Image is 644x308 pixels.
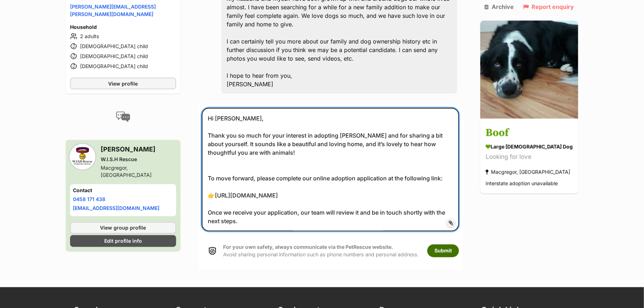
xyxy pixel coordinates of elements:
[104,238,142,245] span: Edit profile info
[486,181,558,187] span: Interstate adoption unavailable
[70,78,176,90] a: View profile
[486,153,573,162] div: Looking for love
[223,243,419,259] p: Avoid sharing personal information such as phone numbers and personal address.
[484,4,514,10] a: Archive
[523,4,574,10] a: Report enquiry
[486,143,573,151] div: large [DEMOGRAPHIC_DATA] Dog
[101,145,176,155] h3: [PERSON_NAME]
[480,21,578,119] img: Boof
[70,42,176,51] li: [DEMOGRAPHIC_DATA] child
[116,112,130,123] img: conversation-icon-4a6f8262b818ee0b60e3300018af0b2d0b884aa5de6e9bcb8d3d4eeb1a70a7c4.svg
[73,188,173,195] h4: Contact
[486,168,570,177] div: Macgregor, [GEOGRAPHIC_DATA]
[73,197,105,203] a: 0458 171 438
[70,236,176,247] a: Edit profile info
[101,165,176,179] div: Macgregor, [GEOGRAPHIC_DATA]
[70,32,176,41] li: 2 adults
[70,24,176,31] h4: Household
[480,120,578,194] a: Boof large [DEMOGRAPHIC_DATA] Dog Looking for love Macgregor, [GEOGRAPHIC_DATA] Interstate adopti...
[70,62,176,71] li: [DEMOGRAPHIC_DATA] child
[73,206,159,212] a: [EMAIL_ADDRESS][DOMAIN_NAME]
[223,244,393,250] strong: For your own safety, always communicate via the PetRescue website.
[100,225,146,232] span: View group profile
[108,80,138,88] span: View profile
[70,222,176,234] a: View group profile
[70,145,95,170] img: W.I.S.H Rescue profile pic
[70,52,176,61] li: [DEMOGRAPHIC_DATA] child
[486,125,573,142] h3: Boof
[101,156,176,163] div: W.I.S.H Rescue
[70,4,156,17] a: [PERSON_NAME][EMAIL_ADDRESS][PERSON_NAME][DOMAIN_NAME]
[427,245,459,257] button: Submit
